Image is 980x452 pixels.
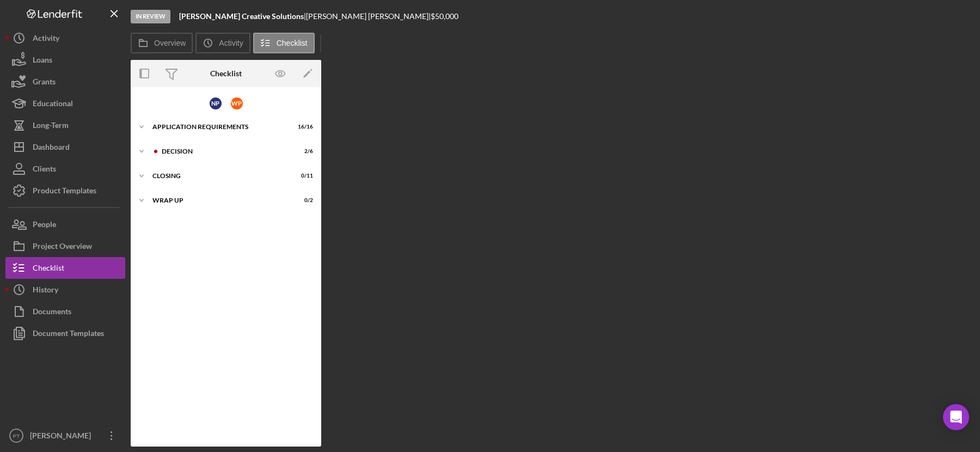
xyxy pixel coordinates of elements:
button: Activity [5,27,125,49]
div: Checklist [210,69,242,78]
div: | [179,12,306,21]
div: [PERSON_NAME] [27,425,98,449]
button: Educational [5,93,125,114]
div: Grants [33,71,56,95]
div: Loans [33,49,52,74]
div: Activity [33,27,59,52]
button: Dashboard [5,136,125,158]
div: Product Templates [33,180,96,204]
div: Educational [33,93,73,117]
div: APPLICATION REQUIREMENTS [152,124,286,130]
b: [PERSON_NAME] Creative Solutions [179,11,304,21]
button: Grants [5,71,125,93]
div: 0 / 2 [293,197,313,204]
div: Documents [33,301,71,325]
button: Long-Term [5,114,125,136]
button: PT[PERSON_NAME] [5,425,125,447]
div: Checklist [33,257,64,282]
button: Clients [5,158,125,180]
div: Dashboard [33,136,70,161]
div: 16 / 16 [293,124,313,130]
div: Long-Term [33,114,69,139]
div: Project Overview [33,235,92,260]
button: People [5,213,125,235]
button: Documents [5,301,125,322]
button: Document Templates [5,322,125,344]
div: People [33,213,56,238]
div: 2 / 6 [293,148,313,155]
button: Checklist [253,33,315,53]
div: N P [210,97,222,109]
div: Decision [162,148,286,155]
button: Project Overview [5,235,125,257]
label: Activity [219,39,243,47]
label: Checklist [277,39,308,47]
button: Overview [131,33,193,53]
label: Overview [154,39,186,47]
text: PT [13,433,20,439]
button: Activity [195,33,250,53]
div: CLOSING [152,173,286,179]
button: Loans [5,49,125,71]
div: Document Templates [33,322,104,347]
span: $50,000 [431,11,458,21]
div: WRAP UP [152,197,286,204]
div: 0 / 11 [293,173,313,179]
div: History [33,279,58,303]
div: Clients [33,158,56,182]
div: W P [231,97,243,109]
button: Product Templates [5,180,125,201]
div: Open Intercom Messenger [943,404,969,430]
div: [PERSON_NAME] [PERSON_NAME] | [306,12,431,21]
button: History [5,279,125,301]
button: Checklist [5,257,125,279]
div: In Review [131,10,170,23]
